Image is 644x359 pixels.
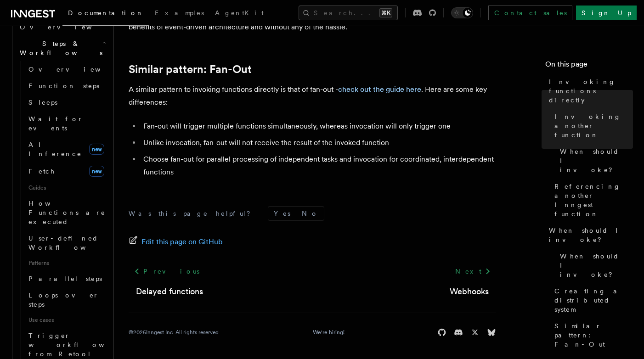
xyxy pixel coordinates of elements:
[450,285,489,298] a: Webhooks
[149,3,209,25] a: Examples
[28,200,106,225] span: How Functions are executed
[25,162,108,180] a: Fetchnew
[25,195,108,230] a: How Functions are executed
[209,3,269,25] a: AgentKit
[129,329,220,336] div: © 2025 Inngest Inc. All rights reserved.
[141,153,496,179] li: Choose fan-out for parallel processing of independent tasks and invocation for coordinated, inter...
[556,248,633,283] a: When should I invoke?
[62,3,149,26] a: Documentation
[89,144,104,155] span: new
[268,207,296,220] button: Yes
[545,222,633,248] a: When should I invoke?
[141,136,496,149] li: Unlike invocation, fan-out will not receive the result of the invoked function
[129,236,223,248] a: Edit this page on GitHub
[16,19,108,35] a: Overview
[129,63,252,76] a: Similar pattern: Fan-Out
[451,7,473,18] button: Toggle dark mode
[560,252,633,279] span: When should I invoke?
[28,66,123,73] span: Overview
[25,180,108,195] span: Guides
[25,61,108,78] a: Overview
[554,112,633,140] span: Invoking another function
[28,235,111,251] span: User-defined Workflows
[28,141,82,157] span: AI Inference
[16,35,108,61] button: Steps & Workflows
[576,6,637,20] a: Sign Up
[313,329,345,336] a: We're hiring!
[549,226,633,244] span: When should I invoke?
[215,9,264,17] span: AgentKit
[25,136,108,162] a: AI Inferencenew
[129,263,204,280] a: Previous
[129,209,257,218] p: Was this page helpful?
[299,6,398,20] button: Search...⌘K
[556,143,633,178] a: When should I invoke?
[25,256,108,270] span: Patterns
[28,275,102,282] span: Parallel steps
[551,178,633,222] a: Referencing another Inngest function
[379,8,392,17] kbd: ⌘K
[25,270,108,287] a: Parallel steps
[141,236,223,248] span: Edit this page on GitHub
[25,287,108,313] a: Loops over steps
[28,115,83,132] span: Wait for events
[560,147,633,174] span: When should I invoke?
[554,182,633,219] span: Referencing another Inngest function
[554,321,633,349] span: Similar pattern: Fan-Out
[551,318,633,353] a: Similar pattern: Fan-Out
[136,285,203,298] a: Delayed functions
[488,6,572,20] a: Contact sales
[25,94,108,111] a: Sleeps
[89,166,104,177] span: new
[28,82,99,90] span: Function steps
[545,73,633,108] a: Invoking functions directly
[155,9,204,17] span: Examples
[450,263,496,280] a: Next
[25,78,108,94] a: Function steps
[28,168,55,175] span: Fetch
[28,99,57,106] span: Sleeps
[25,230,108,256] a: User-defined Workflows
[129,83,496,109] p: A similar pattern to invoking functions directly is that of fan-out - . Here are some key differe...
[545,59,633,73] h4: On this page
[25,313,108,327] span: Use cases
[28,332,130,358] span: Trigger workflows from Retool
[68,9,144,17] span: Documentation
[551,108,633,143] a: Invoking another function
[25,111,108,136] a: Wait for events
[28,292,99,308] span: Loops over steps
[338,85,421,94] a: check out the guide here
[141,120,496,133] li: Fan-out will trigger multiple functions simultaneously, whereas invocation will only trigger one
[551,283,633,318] a: Creating a distributed system
[549,77,633,105] span: Invoking functions directly
[16,39,102,57] span: Steps & Workflows
[554,286,633,314] span: Creating a distributed system
[296,207,324,220] button: No
[20,23,114,31] span: Overview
